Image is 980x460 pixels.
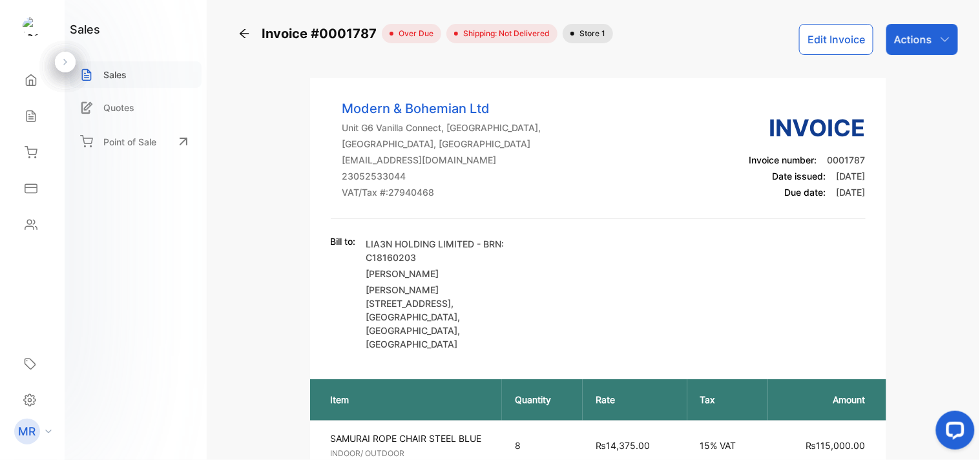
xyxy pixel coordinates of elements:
p: Unit G6 Vanilla Connect, [GEOGRAPHIC_DATA], [342,121,541,134]
p: INDOOR/ OUTDOOR [331,448,492,459]
span: Shipping: Not Delivered [458,28,550,39]
a: Sales [70,61,202,88]
p: Sales [103,68,127,81]
h1: sales [70,21,100,38]
p: MR [19,423,36,440]
a: Quotes [70,94,202,121]
p: [PERSON_NAME] [366,267,515,280]
span: Store 1 [574,28,605,39]
img: logo [23,17,42,36]
h3: Invoice [749,110,866,145]
span: ₨115,000.00 [806,440,866,451]
p: Rate [596,393,674,406]
p: [EMAIL_ADDRESS][DOMAIN_NAME] [342,153,541,167]
span: Due date: [785,187,826,198]
p: Actions [894,32,932,47]
span: Invoice #0001787 [262,24,382,43]
span: [DATE] [837,171,866,182]
span: [DATE] [837,187,866,198]
span: ₨14,375.00 [596,440,650,451]
p: Quotes [103,101,134,114]
p: Point of Sale [103,135,156,149]
button: Edit Invoice [799,24,873,55]
p: Modern & Bohemian Ltd [342,99,541,118]
p: 15% VAT [700,439,755,452]
p: Item [331,393,489,406]
p: Bill to: [331,235,356,248]
span: over due [393,28,433,39]
p: [GEOGRAPHIC_DATA], [GEOGRAPHIC_DATA] [342,137,541,151]
p: Tax [700,393,755,406]
p: 8 [515,439,570,452]
span: [PERSON_NAME][STREET_ADDRESS] [366,284,452,309]
p: LIA3N HOLDING LIMITED - BRN: C18160203 [366,237,515,264]
p: 23052533044 [342,169,541,183]
span: Invoice number: [749,154,817,165]
a: Point of Sale [70,127,202,156]
p: SAMURAI ROPE CHAIR STEEL BLUE [331,432,492,445]
span: , [GEOGRAPHIC_DATA], [GEOGRAPHIC_DATA] [366,298,461,336]
span: Date issued: [773,171,826,182]
button: Actions [886,24,958,55]
p: Amount [781,393,866,406]
p: Quantity [515,393,570,406]
span: 0001787 [828,154,866,165]
p: VAT/Tax #: 27940468 [342,185,541,199]
iframe: LiveChat chat widget [926,406,980,460]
